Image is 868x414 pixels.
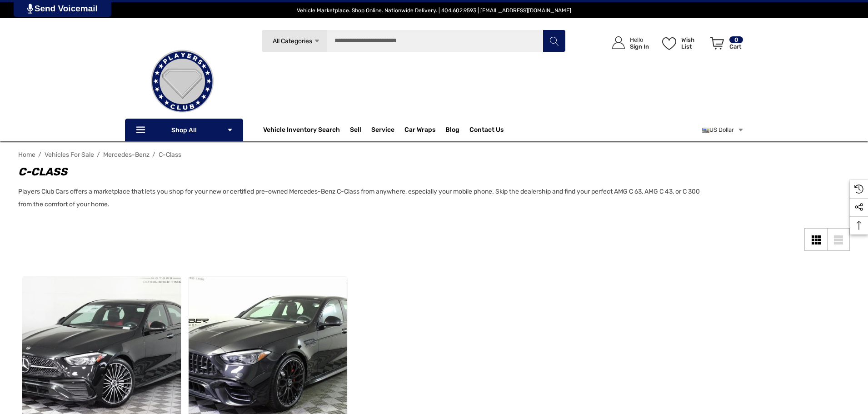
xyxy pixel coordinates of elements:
[350,126,361,136] span: Sell
[445,126,459,136] a: Blog
[729,43,743,50] p: Cart
[681,36,705,50] p: Wish List
[159,151,181,159] a: C-Class
[404,126,435,136] span: Car Wraps
[710,37,724,50] svg: Review Your Cart
[662,37,676,50] svg: Wish List
[827,228,850,251] a: List View
[850,221,868,230] svg: Top
[18,164,700,180] h1: C-Class
[45,151,94,159] a: Vehicles For Sale
[702,121,744,139] a: USD
[272,37,312,45] span: All Categories
[371,126,394,136] a: Service
[135,125,149,135] svg: Icon Line
[18,151,35,159] a: Home
[706,27,744,63] a: Cart with 0 items
[103,151,150,159] a: Mercedes-Benz
[125,119,243,141] p: Shop All
[18,185,700,211] p: Players Club Cars offers a marketplace that lets you shop for your new or certified pre-owned Mer...
[314,38,320,45] svg: Icon Arrow Down
[27,4,33,14] img: PjwhLS0gR2VuZXJhdG9yOiBHcmF2aXQuaW8gLS0+PHN2ZyB4bWxucz0iaHR0cDovL3d3dy53My5vcmcvMjAwMC9zdmciIHhtb...
[297,7,571,14] span: Vehicle Marketplace. Shop Online. Nationwide Delivery. | 404.602.9593 | [EMAIL_ADDRESS][DOMAIN_NAME]
[804,228,827,251] a: Grid View
[18,147,850,163] nav: Breadcrumb
[350,121,371,139] a: Sell
[602,27,653,59] a: Sign in
[854,185,863,194] svg: Recently Viewed
[263,126,340,136] a: Vehicle Inventory Search
[854,203,863,212] svg: Social Media
[630,43,649,50] p: Sign In
[227,127,233,133] svg: Icon Arrow Down
[543,30,565,52] button: Search
[404,121,445,139] a: Car Wraps
[469,126,504,136] a: Contact Us
[137,36,228,127] img: Players Club | Cars For Sale
[612,36,625,49] svg: Icon User Account
[630,36,649,43] p: Hello
[261,30,327,52] a: All Categories Icon Arrow Down Icon Arrow Up
[729,36,743,43] p: 0
[658,27,706,59] a: Wish List Wish List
